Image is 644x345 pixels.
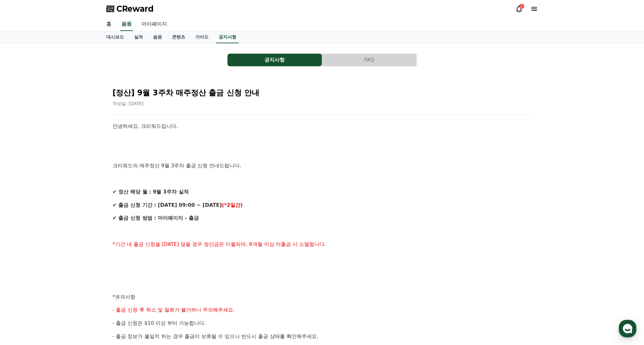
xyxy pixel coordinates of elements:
span: *기간 내 출금 신청을 [DATE] 않을 경우 정산금은 이월되며, 6개월 이상 미출금 시 소멸됩니다. [113,241,326,247]
a: 2 [515,5,523,13]
a: 가이드 [190,31,214,43]
span: Settings [93,210,109,215]
a: 음원 [148,31,167,43]
a: CReward [106,4,154,14]
a: 실적 [129,31,148,43]
strong: ✔ 출금 신청 기간 : [DATE] 09:00 ~ [DATE] [113,202,222,208]
span: - 출금 정보가 불일치 하는 경우 출금이 보류될 수 있으니 반드시 출금 상태를 확인해주세요. [113,333,319,339]
h2: [정산] 9월 3주차 매주정산 출금 신청 안내 [113,88,532,98]
a: 대시보드 [101,31,129,43]
div: 2 [519,4,524,9]
span: *유의사항 [113,294,135,300]
button: 공지사항 [227,54,322,66]
a: Messages [42,200,81,216]
a: 공지사항 [216,31,239,43]
a: 음원 [120,18,133,31]
span: Home [16,210,27,215]
span: Messages [52,210,71,215]
span: CReward [116,4,154,14]
p: 크리워드의 매주정산 9월 3주차 출금 신청 안내드립니다. [113,162,532,170]
strong: ✔ 정산 해당 월 : 9월 3주차 실적 [113,189,189,195]
a: Settings [81,200,121,216]
span: 작성일: [DATE] [113,101,144,106]
a: 마이페이지 [137,18,172,31]
a: 홈 [101,18,116,31]
a: Home [2,200,42,216]
strong: ✔ 출금 신청 방법 : 마이페이지 - 출금 [113,215,199,221]
a: 콘텐츠 [167,31,190,43]
button: FAQ [322,54,417,66]
span: - 출금 신청은 $10 이상 부터 가능합니다. [113,320,206,326]
strong: (*2일간) [222,202,243,208]
a: 공지사항 [227,54,322,66]
span: - 출금 신청 후 취소 및 철회가 불가하니 주의해주세요. [113,307,235,313]
p: 안녕하세요, 크리워드입니다. [113,122,532,130]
